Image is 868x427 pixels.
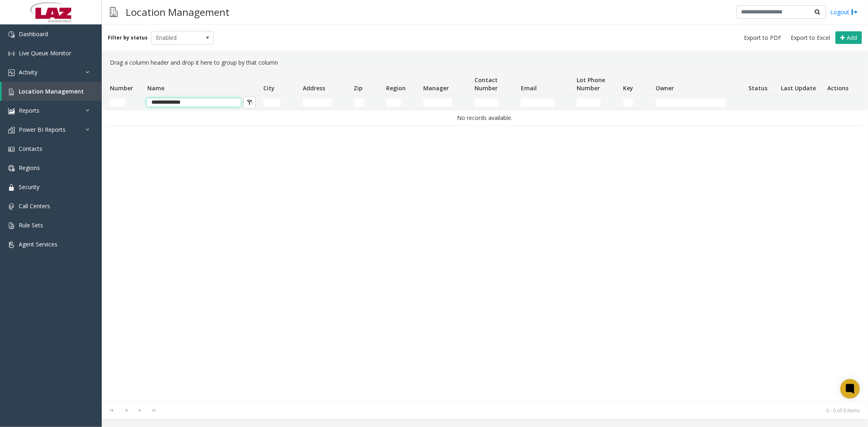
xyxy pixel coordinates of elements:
span: Live Queue Monitor [19,49,71,57]
span: Lot Phone Number [577,76,605,92]
span: Address [303,84,325,92]
span: Export to PDF [744,34,781,42]
img: 'icon' [8,222,15,229]
span: Agent Services [19,240,57,248]
img: 'icon' [8,50,15,57]
td: Status Filter [745,95,778,110]
img: 'icon' [8,203,15,210]
td: Last Update Filter [778,95,824,110]
button: Clear [243,96,256,109]
input: Number Filter [110,98,125,107]
input: Manager Filter [423,98,452,107]
td: City Filter [260,95,300,110]
kendo-pager-info: 0 - 0 of 0 items [166,407,860,414]
button: Export to PDF [741,32,785,44]
input: City Filter [263,98,281,107]
span: Regions [19,164,40,172]
span: Zip [354,84,363,92]
span: Email [521,84,537,92]
span: Security [19,183,39,191]
td: Actions Filter [824,95,857,110]
span: Contact Number [474,76,498,92]
td: Key Filter [620,95,652,110]
img: 'icon' [8,108,15,114]
span: Rule Sets [19,221,43,229]
input: Contact Number Filter [474,98,499,107]
span: Contacts [19,145,42,152]
button: Add [835,31,862,44]
span: Call Centers [19,202,50,210]
input: Key Filter [623,98,633,107]
td: Email Filter [518,95,573,110]
a: Logout [830,8,858,16]
span: Dashboard [19,30,48,38]
td: Address Filter [300,95,351,110]
span: Name [147,84,164,92]
img: 'icon' [8,70,15,76]
td: Number Filter [107,95,144,110]
td: No records available. [107,110,863,126]
span: Add [847,34,857,41]
span: Power BI Reports [19,126,66,133]
label: Filter by status [108,34,148,41]
input: Owner Filter [656,98,726,107]
img: 'icon' [8,242,15,248]
span: Key [623,84,633,92]
button: Export to Excel [787,32,833,44]
a: Location Management [2,82,102,101]
img: pageIcon [110,2,118,22]
img: logout [851,8,858,16]
td: Owner Filter [652,95,745,110]
td: Lot Phone Number Filter [573,95,620,110]
input: Zip Filter [354,98,364,107]
img: 'icon' [8,31,15,38]
div: Data table [102,70,868,401]
span: City [263,84,275,92]
td: Zip Filter [350,95,383,110]
img: 'icon' [8,146,15,152]
input: Address Filter [303,98,332,107]
span: Enabled [151,31,201,44]
span: Number [110,84,133,92]
span: Activity [19,68,37,76]
td: Manager Filter [420,95,471,110]
span: Last Update [781,84,816,92]
th: Actions [824,71,857,95]
h3: Location Management [122,2,234,22]
td: Region Filter [383,95,420,110]
input: Lot Phone Number Filter [577,98,601,107]
span: Export to Excel [791,34,830,42]
span: Manager [424,84,449,92]
span: Region [386,84,406,92]
span: Owner [656,84,674,92]
img: 'icon' [8,165,15,172]
input: Name Filter [147,98,241,107]
td: Name Filter [144,95,260,110]
img: 'icon' [8,127,15,133]
span: Reports [19,107,39,114]
input: Region Filter [386,98,401,107]
th: Status [745,71,778,95]
img: 'icon' [8,184,15,191]
div: Drag a column header and drop it here to group by that column [107,55,863,70]
td: Contact Number Filter [471,95,518,110]
input: Email Filter [521,98,554,107]
img: 'icon' [8,89,15,95]
span: Location Management [19,87,84,95]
